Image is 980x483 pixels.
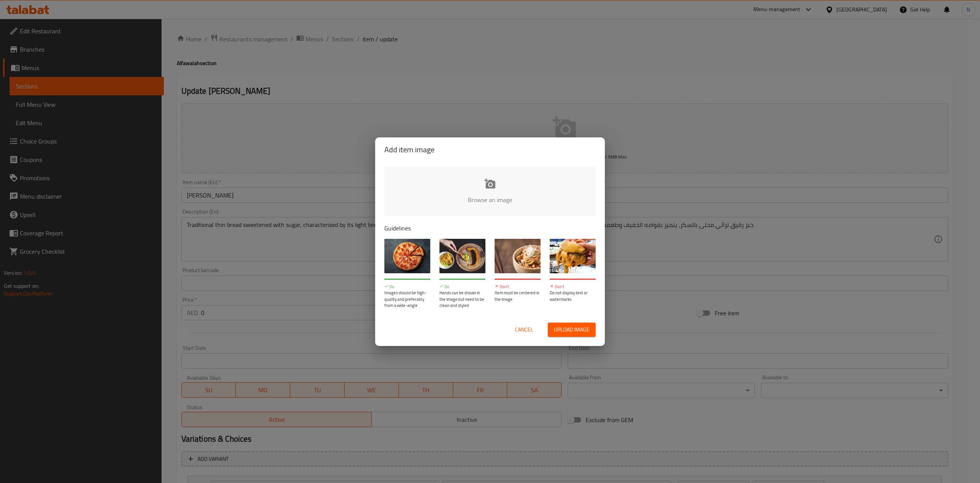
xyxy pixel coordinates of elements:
[384,284,430,290] p: Do
[550,284,596,290] p: Don't
[439,284,485,290] p: Do
[515,325,533,335] span: Cancel
[554,325,590,335] span: Upload image
[439,290,485,309] p: Hands can be shown in the image but need to be clean and styled
[495,239,541,273] img: guide-img-3@3x.jpg
[548,323,596,337] button: Upload image
[384,224,596,233] p: Guidelines
[550,239,596,273] img: guide-img-4@3x.jpg
[384,290,430,309] p: Images should be high-quality and preferably from a wide-angle
[384,144,596,156] h2: Add item image
[512,323,536,337] button: Cancel
[550,290,596,302] p: Do not display text or watermarks
[495,290,541,302] p: Item must be centered in the image
[439,239,485,273] img: guide-img-2@3x.jpg
[495,284,541,290] p: Don't
[384,239,430,273] img: guide-img-1@3x.jpg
